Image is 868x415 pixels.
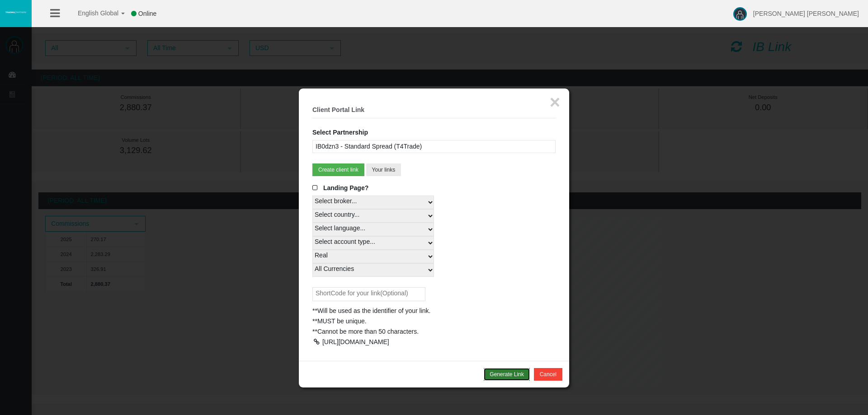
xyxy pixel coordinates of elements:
[312,287,425,301] input: ShortCode for your link(Optional)
[312,127,368,138] label: Select Partnership
[312,326,556,337] div: **Cannot be more than 50 characters.
[312,316,556,326] div: **MUST be unique.
[366,163,401,176] button: Your links
[312,140,556,153] div: IB0dzn3 - Standard Spread (T4Trade)
[322,338,389,345] div: [URL][DOMAIN_NAME]
[312,106,364,113] b: Client Portal Link
[753,10,859,17] span: [PERSON_NAME] [PERSON_NAME]
[312,306,556,316] div: **Will be used as the identifier of your link.
[733,7,747,21] img: user-image
[484,368,529,381] button: Generate Link
[550,93,560,111] button: ×
[312,339,321,345] div: Copy Direct Link
[138,10,156,17] span: Online
[66,9,118,17] span: English Global
[312,163,364,176] button: Create client link
[534,368,562,381] button: Cancel
[323,184,368,191] span: Landing Page?
[5,10,27,14] img: logo.svg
